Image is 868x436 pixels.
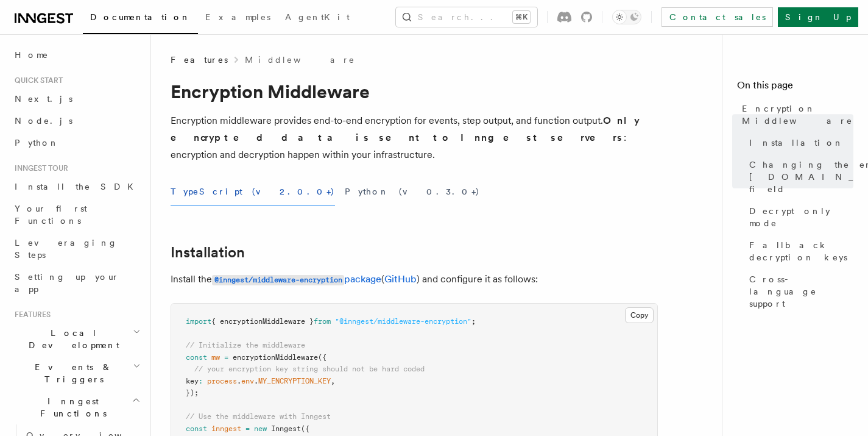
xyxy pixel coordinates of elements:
code: @inngest/middleware-encryption [212,275,344,285]
a: Installation [744,132,853,154]
span: inngest [211,424,241,433]
a: Documentation [83,4,198,34]
span: // your encryption key string should not be hard coded [194,365,425,373]
a: Decrypt only mode [744,200,853,234]
span: const [186,353,207,362]
a: Leveraging Steps [10,232,143,266]
span: Leveraging Steps [15,238,118,260]
span: Local Development [10,327,133,351]
a: Contact sales [662,7,773,27]
a: Examples [198,4,278,33]
span: process [207,377,237,385]
a: Installation [171,244,245,261]
a: Setting up your app [10,266,143,300]
span: Setting up your app [15,272,119,294]
span: . [237,377,241,385]
span: Fallback decryption keys [749,239,853,263]
span: mw [211,353,220,362]
span: Encryption Middleware [742,102,853,127]
span: Features [10,310,51,320]
span: Events & Triggers [10,361,133,385]
a: AgentKit [278,4,357,33]
a: Encryption Middleware [737,98,853,132]
span: ; [471,317,476,326]
span: from [314,317,331,326]
a: Your first Functions [10,198,143,232]
a: Cross-language support [744,268,853,315]
span: // Initialize the middleware [186,341,305,349]
span: new [254,424,267,433]
button: Copy [625,307,654,323]
span: }); [186,388,199,397]
button: Events & Triggers [10,356,143,390]
a: Sign Up [778,7,858,27]
h4: On this page [737,78,853,98]
a: Node.js [10,110,143,132]
p: Encryption middleware provides end-to-end encryption for events, step output, and function output... [171,112,658,163]
span: Documentation [90,12,191,22]
span: MY_ENCRYPTION_KEY [258,377,331,385]
span: = [224,353,228,362]
a: Changing the encrypted [DOMAIN_NAME] field [744,154,853,200]
span: { encryptionMiddleware } [211,317,314,326]
span: env [241,377,254,385]
span: Next.js [15,94,72,104]
span: Inngest [271,424,301,433]
span: const [186,424,207,433]
span: Python [15,138,59,148]
span: Decrypt only mode [749,205,853,229]
span: Features [171,54,228,66]
span: . [254,377,258,385]
span: ({ [301,424,309,433]
button: TypeScript (v2.0.0+) [171,178,335,205]
a: Home [10,44,143,66]
span: "@inngest/middleware-encryption" [335,317,471,326]
span: Install the SDK [15,182,141,191]
span: Your first Functions [15,204,87,226]
span: Node.js [15,116,72,126]
kbd: ⌘K [513,11,530,23]
span: ({ [318,353,326,362]
span: AgentKit [285,12,350,22]
a: Fallback decryption keys [744,234,853,268]
span: encryptionMiddleware [233,353,318,362]
span: Quick start [10,76,63,85]
span: Cross-language support [749,273,853,310]
p: Install the ( ) and configure it as follows: [171,271,658,288]
span: , [331,377,335,385]
span: key [186,377,199,385]
span: // Use the middleware with Inngest [186,412,331,421]
button: Inngest Functions [10,390,143,424]
span: Installation [749,137,844,149]
span: Inngest Functions [10,395,132,420]
span: Home [15,49,49,61]
a: Next.js [10,88,143,110]
button: Local Development [10,322,143,356]
a: Install the SDK [10,176,143,198]
span: Inngest tour [10,163,68,173]
span: import [186,317,211,326]
a: @inngest/middleware-encryptionpackage [212,273,381,285]
span: : [199,377,203,385]
span: Examples [205,12,270,22]
a: Middleware [245,54,356,66]
h1: Encryption Middleware [171,80,658,102]
a: GitHub [384,273,417,285]
button: Search...⌘K [396,7,537,27]
a: Python [10,132,143,154]
span: = [245,424,250,433]
button: Toggle dark mode [612,10,641,24]
button: Python (v0.3.0+) [345,178,480,205]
